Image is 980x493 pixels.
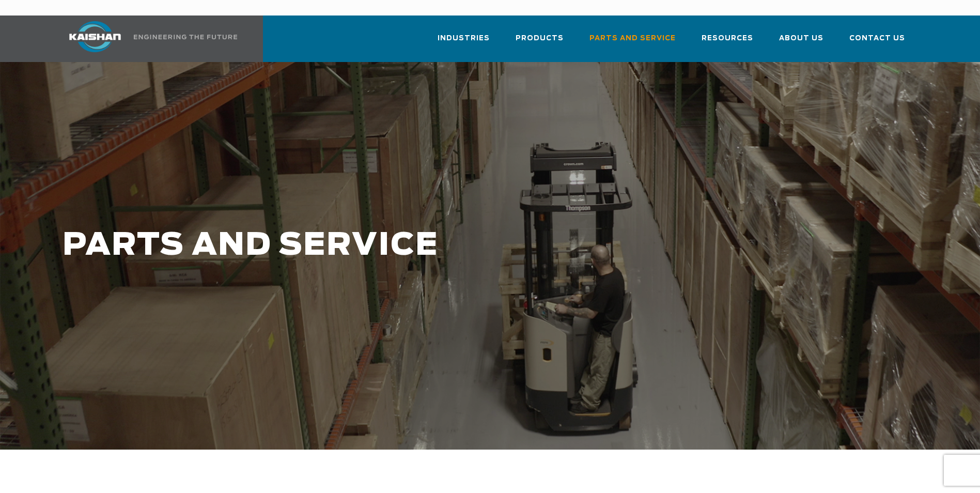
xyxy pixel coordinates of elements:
[702,25,753,60] a: Resources
[56,16,239,62] a: Kaishan USA
[849,33,905,44] span: Contact Us
[849,25,905,60] a: Contact Us
[779,25,823,60] a: About Us
[779,33,823,44] span: About Us
[134,35,237,39] img: Engineering the future
[56,21,134,52] img: kaishan logo
[589,25,676,60] a: Parts and Service
[589,33,676,44] span: Parts and Service
[438,33,490,44] span: Industries
[516,33,564,44] span: Products
[702,33,753,44] span: Resources
[438,25,490,60] a: Industries
[516,25,564,60] a: Products
[63,228,773,263] h1: PARTS AND SERVICE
